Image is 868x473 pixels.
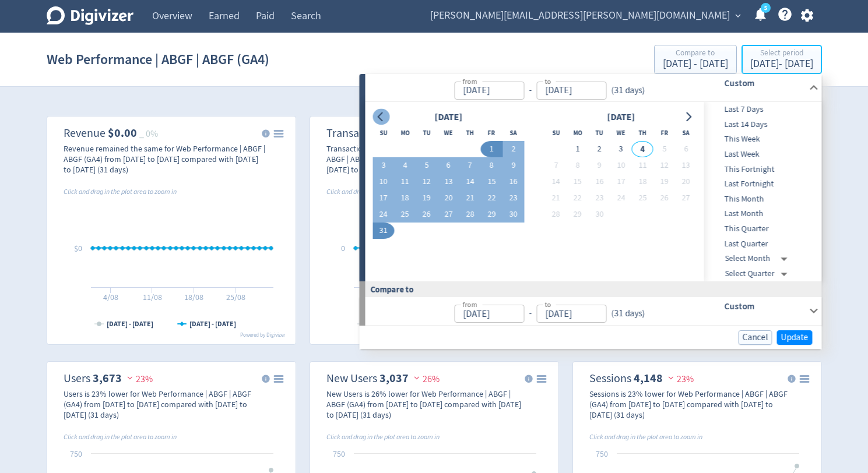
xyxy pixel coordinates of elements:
div: ( 31 days ) [606,307,645,320]
span: Last Month [704,207,820,220]
div: [DATE] [603,110,638,125]
span: This Month [704,193,820,206]
button: 19 [653,174,675,190]
label: from [462,76,477,86]
span: 23% [124,373,153,385]
button: 10 [372,174,394,190]
button: 14 [545,174,567,190]
div: Users is 23% lower for Web Performance | ABGF | ABGF (GA4) from [DATE] to [DATE] compared with [D... [64,389,265,420]
a: 5 [761,3,771,13]
span: 23% [665,373,694,385]
button: 21 [459,190,481,206]
text: 750 [596,449,608,459]
div: Select Month [725,251,792,266]
label: from [462,299,477,309]
th: Friday [653,125,675,141]
button: Update [777,330,813,345]
button: 29 [567,206,588,223]
button: 16 [502,174,524,190]
button: 4 [632,141,653,157]
text: [DATE] - [DATE] [107,319,153,329]
text: 5 [764,4,767,12]
span: Update [781,333,809,342]
h6: Custom [724,299,804,313]
th: Monday [567,125,588,141]
button: Go to previous month [372,109,389,125]
h6: Custom [724,76,804,90]
th: Monday [394,125,416,141]
label: to [544,76,551,86]
i: Click and drag in the plot area to zoom in [326,187,440,196]
button: 15 [481,174,502,190]
button: 13 [438,174,459,190]
button: 8 [567,157,588,174]
th: Sunday [545,125,567,141]
i: Click and drag in the plot area to zoom in [64,187,177,196]
button: 22 [567,190,588,206]
button: 12 [416,174,437,190]
strong: 3,037 [379,370,409,386]
button: 3 [372,157,394,174]
i: Click and drag in the plot area to zoom in [589,432,702,442]
div: Last Fortnight [704,177,820,192]
th: Friday [481,125,502,141]
button: 9 [589,157,610,174]
dt: Users [64,371,90,386]
span: expand_more [733,10,743,21]
button: 27 [675,190,697,206]
div: Last Month [704,206,820,221]
text: 750 [333,449,345,459]
div: Select Quarter [725,266,792,281]
text: 18/08 [184,292,203,302]
button: 22 [481,190,502,206]
th: Sunday [372,125,394,141]
img: negative-performance.svg [124,373,136,382]
button: 24 [610,190,632,206]
button: 7 [459,157,481,174]
span: _ 0% [139,128,158,140]
text: 4/08 [103,292,118,302]
button: 30 [502,206,524,223]
span: Last Week [704,148,820,161]
button: 23 [589,190,610,206]
button: 9 [502,157,524,174]
text: Powered by Digivizer [240,331,286,338]
th: Thursday [632,125,653,141]
span: This Week [704,133,820,146]
svg: Revenue $0.00 _ 0% [52,121,291,340]
dt: Revenue [64,126,106,140]
button: 11 [394,174,416,190]
button: 23 [502,190,524,206]
button: 28 [459,206,481,223]
text: 750 [70,449,82,459]
span: Cancel [743,333,768,342]
text: 0 [341,243,345,253]
div: Revenue remained the same for Web Performance | ABGF | ABGF (GA4) from [DATE] to [DATE] compared ... [64,143,265,175]
button: 10 [610,157,632,174]
button: 8 [481,157,502,174]
div: - [524,84,536,97]
button: [PERSON_NAME][EMAIL_ADDRESS][PERSON_NAME][DOMAIN_NAME] [426,6,744,25]
div: Last 7 Days [704,102,820,117]
button: Cancel [739,330,772,345]
text: 25/08 [226,292,245,302]
button: 30 [589,206,610,223]
button: 7 [545,157,567,174]
button: 3 [610,141,632,157]
button: Select period[DATE]- [DATE] [742,45,822,74]
div: Last Week [704,147,820,162]
span: Last 7 Days [704,103,820,116]
div: This Fortnight [704,162,820,177]
svg: Transactions 0 _ 0% [315,121,554,340]
div: from-to(31 days)Custom [366,297,822,325]
strong: 3,673 [93,370,122,386]
th: Thursday [459,125,481,141]
text: $0 [74,243,82,253]
button: 29 [481,206,502,223]
button: 2 [502,141,524,157]
button: 13 [675,157,697,174]
div: Compare to [663,49,728,59]
button: 1 [567,141,588,157]
button: Go to next month [680,109,697,125]
div: Sessions is 23% lower for Web Performance | ABGF | ABGF (GA4) from [DATE] to [DATE] compared with... [589,389,791,420]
